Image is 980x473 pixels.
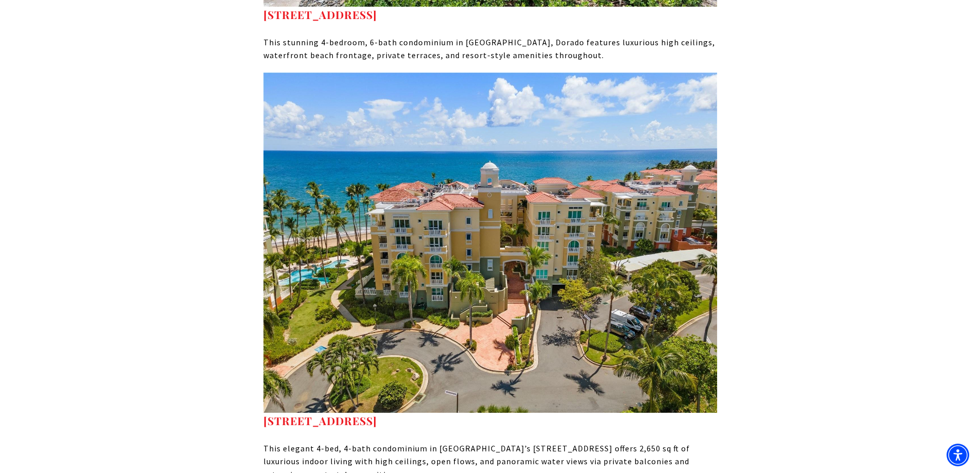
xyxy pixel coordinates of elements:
strong: [STREET_ADDRESS] [263,7,377,22]
img: 400 OCEAN DRIVE #453 HUMACAO PR, 00791 [263,73,717,413]
div: Accessibility Menu [947,444,969,466]
strong: [STREET_ADDRESS] [263,413,377,428]
p: This stunning 4-bedroom, 6-bath condominium in [GEOGRAPHIC_DATA], Dorado features luxurious high ... [263,36,717,62]
a: 400 OCEAN DRIVE #453 HUMACAO PR, 00791 - open in a new tab [263,413,377,428]
a: 4141 WEST POINT RESIDENCES BUILDING 1 #4141 DORADO PR, 00646 - open in a new tab [263,7,377,22]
